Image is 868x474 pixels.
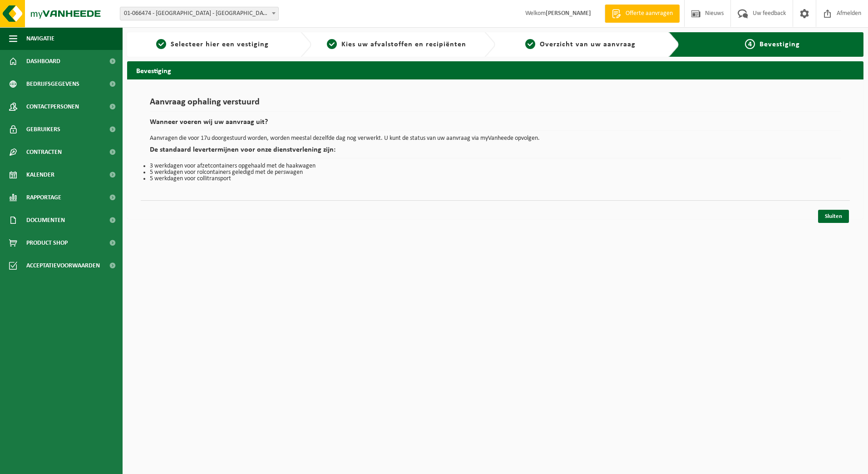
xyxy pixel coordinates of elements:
span: Offerte aanvragen [623,9,675,18]
span: 01-066474 - STORA ENSO LANGERBRUGGE - GENT [120,7,278,20]
span: Dashboard [26,50,60,73]
span: Gebruikers [26,118,60,141]
a: Sluiten [818,210,849,223]
span: Kalender [26,163,54,186]
a: 2Kies uw afvalstoffen en recipiënten [316,39,478,50]
span: Contracten [26,141,62,163]
span: 4 [745,39,755,49]
span: Navigatie [26,27,54,50]
span: Acceptatievoorwaarden [26,254,100,277]
h2: Wanneer voeren wij uw aanvraag uit? [150,118,841,131]
span: Overzicht van uw aanvraag [540,41,636,48]
li: 3 werkdagen voor afzetcontainers opgehaald met de haakwagen [150,163,841,169]
h2: Bevestiging [127,61,863,79]
iframe: chat widget [5,454,152,474]
span: Rapportage [26,186,61,209]
li: 5 werkdagen voor collitransport [150,176,841,182]
span: 3 [525,39,535,49]
a: 1Selecteer hier een vestiging [132,39,293,50]
p: Aanvragen die voor 17u doorgestuurd worden, worden meestal dezelfde dag nog verwerkt. U kunt de s... [150,135,841,142]
span: Selecteer hier een vestiging [171,41,269,48]
span: Kies uw afvalstoffen en recipiënten [341,41,466,48]
strong: [PERSON_NAME] [546,10,591,17]
li: 5 werkdagen voor rolcontainers geledigd met de perswagen [150,169,841,176]
span: Documenten [26,209,65,232]
h1: Aanvraag ophaling verstuurd [150,98,841,112]
span: 01-066474 - STORA ENSO LANGERBRUGGE - GENT [120,7,279,20]
span: Bevestiging [759,41,800,48]
span: 1 [156,39,166,49]
span: Contactpersonen [26,95,79,118]
a: 3Overzicht van uw aanvraag [500,39,661,50]
span: Bedrijfsgegevens [26,73,79,95]
span: 2 [327,39,337,49]
h2: De standaard levertermijnen voor onze dienstverlening zijn: [150,146,841,158]
span: Product Shop [26,232,68,254]
a: Offerte aanvragen [605,5,680,23]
